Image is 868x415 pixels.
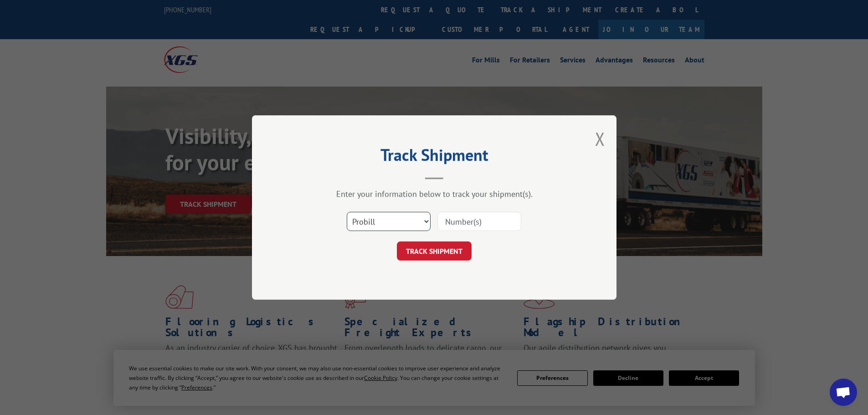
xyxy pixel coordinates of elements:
[298,149,571,166] h2: Track Shipment
[397,241,472,261] button: TRACK SHIPMENT
[298,189,571,199] div: Enter your information below to track your shipment(s).
[595,127,605,151] button: Close modal
[437,212,521,231] input: Number(s)
[830,379,857,406] div: Open chat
